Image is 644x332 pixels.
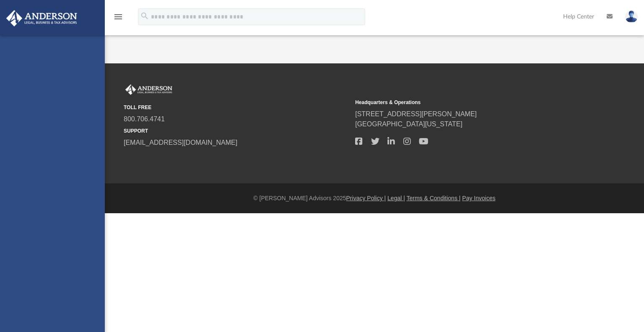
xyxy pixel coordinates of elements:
small: TOLL FREE [124,104,349,111]
a: Pay Invoices [462,195,495,201]
img: Anderson Advisors Platinum Portal [4,10,80,26]
a: [STREET_ADDRESS][PERSON_NAME] [355,110,477,118]
img: Anderson Advisors Platinum Portal [124,84,174,95]
a: Terms & Conditions | [407,195,461,201]
a: menu [113,16,123,22]
a: Legal | [387,195,405,201]
small: Headquarters & Operations [355,99,581,106]
small: SUPPORT [124,127,349,135]
img: User Pic [625,10,638,23]
a: 800.706.4741 [124,115,165,123]
a: Privacy Policy | [346,195,386,201]
div: © [PERSON_NAME] Advisors 2025 [105,194,644,203]
i: menu [113,12,123,22]
a: [GEOGRAPHIC_DATA][US_STATE] [355,120,462,128]
a: [EMAIL_ADDRESS][DOMAIN_NAME] [124,139,237,146]
i: search [140,11,149,21]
